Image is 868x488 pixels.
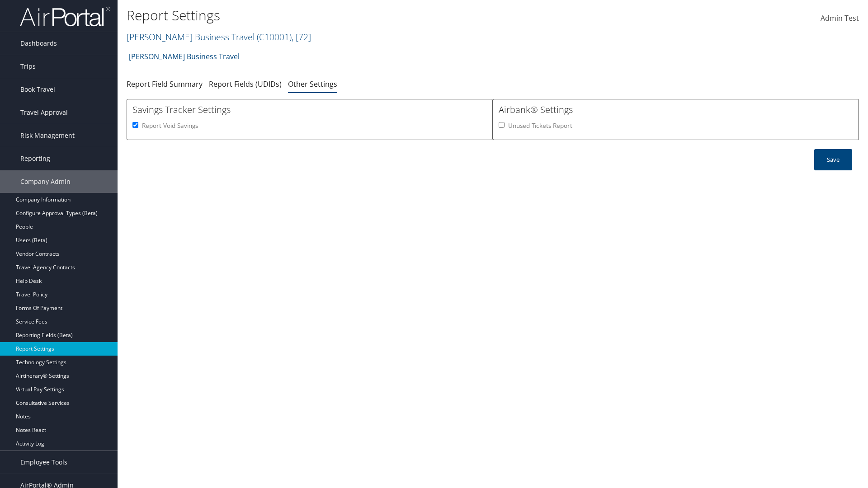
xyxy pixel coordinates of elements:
[821,5,859,33] a: Admin Test
[20,124,75,147] span: Risk Management
[814,149,852,170] button: Save
[20,55,36,78] span: Trips
[821,13,859,23] span: Admin Test
[127,31,311,43] a: [PERSON_NAME] Business Travel
[499,103,853,116] h3: Airbank® Settings
[20,451,67,474] span: Employee Tools
[20,147,50,170] span: Reporting
[292,31,311,43] span: , [ 72 ]
[129,47,240,66] a: [PERSON_NAME] Business Travel
[127,6,615,25] h1: Report Settings
[20,78,55,101] span: Book Travel
[209,79,282,89] a: Report Fields (UDIDs)
[20,32,57,55] span: Dashboards
[20,101,68,124] span: Travel Approval
[508,121,572,130] label: Unused Tickets Report
[257,31,292,43] span: ( C10001 )
[127,79,203,89] a: Report Field Summary
[288,79,337,89] a: Other Settings
[20,170,71,193] span: Company Admin
[132,103,487,116] h3: Savings Tracker Settings
[142,121,198,130] label: Report Void Savings
[20,6,110,27] img: airportal-logo.png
